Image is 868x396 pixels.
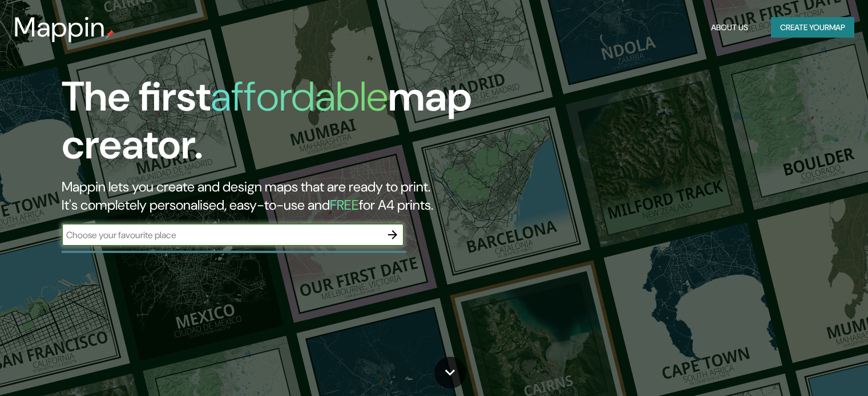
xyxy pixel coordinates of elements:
button: About Us [706,17,753,38]
h3: Mappin [14,11,106,43]
input: Choose your favourite place [62,228,381,242]
iframe: Help widget launcher [766,352,855,383]
h5: FREE [330,196,359,214]
button: Create yourmap [771,17,854,38]
h1: The first map creator. [62,73,496,178]
h1: affordable [211,70,388,123]
img: mappin-pin [106,30,115,39]
h2: Mappin lets you create and design maps that are ready to print. It's completely personalised, eas... [62,178,496,214]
